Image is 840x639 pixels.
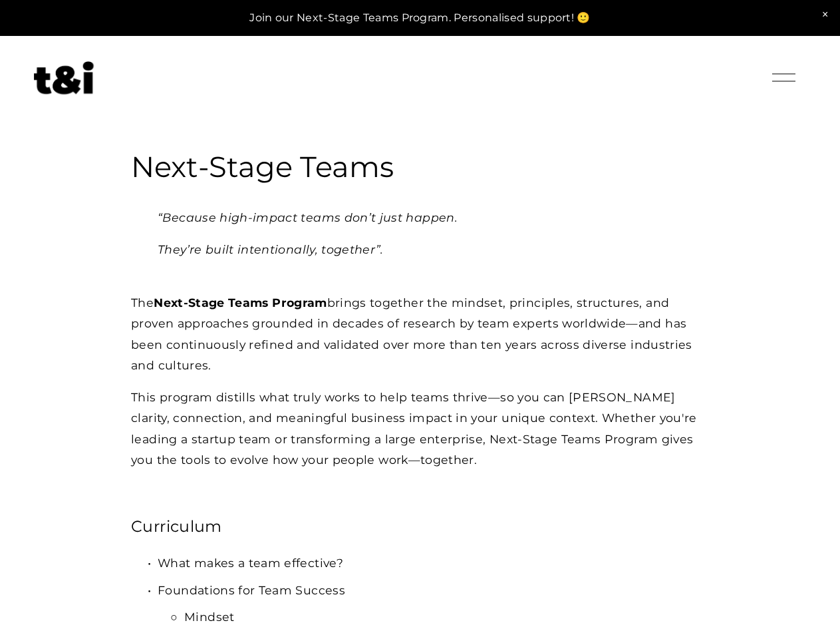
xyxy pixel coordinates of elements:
p: Foundations for Team Success [158,580,709,601]
p: What makes a team effective? [158,552,709,574]
p: Curriculum [131,513,709,540]
img: Future of Work Experts [34,61,94,95]
h3: Next-Stage Teams [131,148,709,186]
p: Mindset [184,606,709,628]
p: This program distills what truly works to help teams thrive—so you can [PERSON_NAME] clarity, con... [131,387,709,471]
p: The brings together the mindset, principles, structures, and proven approaches grounded in decade... [131,292,709,376]
strong: Next-Stage Teams Program [154,296,327,310]
em: “Because high-impact teams don’t just happen. [158,210,458,224]
em: They’re built intentionally, together”. [158,242,384,256]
